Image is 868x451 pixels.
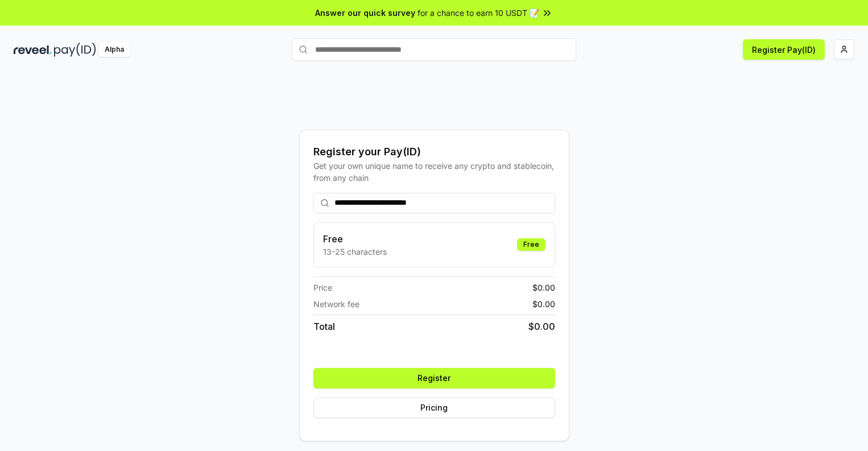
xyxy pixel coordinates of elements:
[528,320,555,333] span: $ 0.00
[313,160,555,184] div: Get your own unique name to receive any crypto and stablecoin, from any chain
[313,368,555,388] button: Register
[54,43,96,57] img: pay_id
[313,144,555,160] div: Register your Pay(ID)
[315,7,415,19] span: Answer our quick survey
[532,282,555,293] span: $ 0.00
[418,7,539,19] span: for a chance to earn 10 USDT 📝
[313,298,359,310] span: Network fee
[323,232,387,246] h3: Free
[323,246,387,258] p: 13-25 characters
[743,39,825,60] button: Register Pay(ID)
[14,43,52,57] img: reveel_dark
[313,320,335,333] span: Total
[517,238,545,251] div: Free
[313,282,332,293] span: Price
[313,398,555,418] button: Pricing
[532,298,555,310] span: $ 0.00
[98,43,130,57] div: Alpha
